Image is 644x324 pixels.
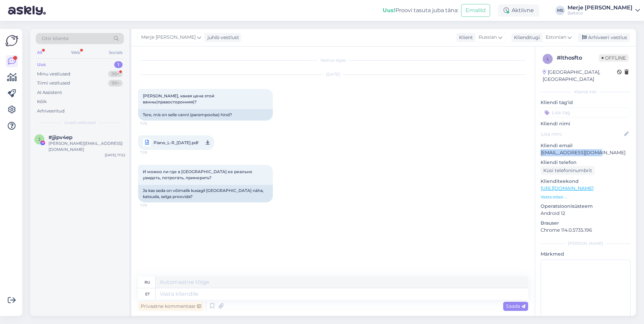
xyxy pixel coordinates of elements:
[37,98,47,105] div: Kõik
[37,108,65,115] div: Arhiveeritud
[138,135,214,150] a: Piano_L-R_[DATE].pdf7:28
[49,140,125,153] div: [PERSON_NAME][EMAIL_ADDRESS][DOMAIN_NAME]
[461,4,490,17] button: Emailid
[541,107,631,118] input: Lisa tag
[37,89,62,96] div: AI Assistent
[144,277,150,288] div: ru
[138,71,528,77] div: [DATE]
[541,240,631,247] div: [PERSON_NAME]
[140,203,165,208] span: 7:29
[105,153,125,158] div: [DATE] 17:52
[555,6,565,15] div: MS
[37,71,70,77] div: Minu vestlused
[383,6,458,14] div: Proovi tasuta juba täna:
[541,159,631,166] p: Kliendi telefon
[541,89,631,95] div: Kliendi info
[37,80,70,87] div: Tiimi vestlused
[42,35,69,42] span: Otsi kliente
[541,166,595,175] div: Küsi telefoninumbrit
[541,178,631,185] p: Klienditeekond
[511,34,540,41] div: Klienditugi
[506,303,525,309] span: Saada
[140,148,165,157] span: 7:28
[37,61,46,68] div: Uus
[547,56,549,61] span: l
[36,48,43,57] div: All
[568,10,633,16] div: Balteco
[143,93,215,104] span: [PERSON_NAME], какая цена этой ванны(правосторонняя)?
[38,137,40,142] span: j
[138,302,204,311] div: Privaatne kommentaar
[541,142,631,149] p: Kliendi email
[145,288,150,300] div: et
[541,251,631,258] p: Märkmed
[541,227,631,234] p: Chrome 114.0.5735.196
[568,5,640,16] a: Merje [PERSON_NAME]Balteco
[114,61,123,68] div: 1
[138,109,273,121] div: Tere, mis on selle vanni (parempoolse) hind?
[154,138,198,147] span: Piano_L-R_[DATE].pdf
[70,48,82,57] div: Web
[546,34,566,41] span: Estonian
[108,80,123,87] div: 99+
[456,34,473,41] div: Klient
[541,149,631,156] p: [EMAIL_ADDRESS][DOMAIN_NAME]
[64,120,96,126] span: Uued vestlused
[541,130,623,138] input: Lisa nimi
[568,5,633,10] div: Merje [PERSON_NAME]
[498,4,539,17] div: Aktiivne
[141,34,196,41] span: Merje [PERSON_NAME]
[599,54,629,62] span: Offline
[5,34,18,47] img: Askly Logo
[541,194,631,200] p: Vaata edasi ...
[541,220,631,227] p: Brauser
[143,169,253,180] span: И можно ли где в [GEOGRAPHIC_DATA] ее реально увидеть, потрогать, примерить?
[557,54,599,62] div: # lthosfto
[541,185,593,191] a: [URL][DOMAIN_NAME]
[49,134,72,140] span: #jjipv4ep
[541,120,631,127] p: Kliendi nimi
[541,203,631,210] p: Operatsioonisüsteem
[108,71,123,77] div: 99+
[479,34,497,41] span: Russian
[205,34,239,41] div: juhib vestlust
[138,185,273,202] div: Ja kas seda on võimalik kusagil [GEOGRAPHIC_DATA] näha, katsuda, selga proovida?
[140,121,165,126] span: 7:28
[541,210,631,217] p: Android 12
[138,57,528,63] div: Vestlus algas
[541,99,631,106] p: Kliendi tag'id
[107,48,124,57] div: Socials
[383,7,395,13] b: Uus!
[543,69,617,83] div: [GEOGRAPHIC_DATA], [GEOGRAPHIC_DATA]
[578,33,630,42] div: Arhiveeri vestlus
